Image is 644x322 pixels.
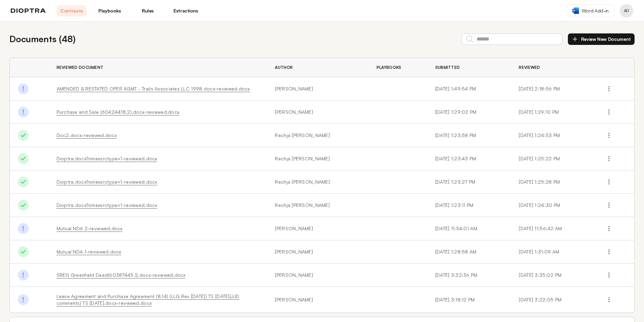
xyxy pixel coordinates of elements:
td: [PERSON_NAME] [267,264,368,287]
td: [DATE] 1:24:30 PM [511,194,595,217]
img: Done [18,107,29,117]
td: [DATE] 1:28:58 AM [427,240,511,264]
td: [DATE] 1:23:11 PM [427,194,511,217]
img: Done [18,130,29,141]
a: Lease Agreement and Purchase Agreement (8.14) (LLG Rev [DATE]) TS [DATE](JJD comments) TS [DATE].... [57,293,239,306]
td: [DATE] 3:35:02 PM [511,264,595,287]
td: [PERSON_NAME] [267,240,368,264]
td: Rechja [PERSON_NAME] [267,124,368,147]
td: [DATE] 1:23:58 PM [427,124,511,147]
td: [DATE] 1:29:02 PM [427,101,511,124]
img: Done [18,153,29,164]
td: Rechja [PERSON_NAME] [267,170,368,194]
td: [DATE] 11:56:42 AM [511,217,595,240]
td: [DATE] 1:23:27 PM [427,170,511,194]
td: Rechja [PERSON_NAME] [267,147,368,170]
th: Author [267,58,368,77]
a: SREG Greenfield Deed(60387445.1).docx-reviewed.docx [57,272,186,278]
img: logo [11,8,46,13]
td: [DATE] 3:18:12 PM [427,287,511,313]
img: Done [18,270,29,280]
a: Playbooks [95,5,125,17]
th: Submitted [427,58,511,77]
h2: Documents ( 48 ) [9,32,75,46]
td: Rechja [PERSON_NAME] [267,194,368,217]
td: [DATE] 1:49:54 PM [427,77,511,101]
td: [PERSON_NAME] [267,101,368,124]
td: [DATE] 1:25:28 PM [511,170,595,194]
a: Purchase and Sale (60424418.2).docx-reviewed.docx [57,109,180,115]
a: Mutual NDA 2-reviewed.docx [57,225,123,231]
a: Word Add-in [567,4,614,17]
a: Doc2.docx-reviewed.docx [57,132,117,138]
button: Review New Document [568,33,635,45]
a: Extractions [171,5,201,17]
td: [DATE] 1:23:43 PM [427,147,511,170]
a: Dioptra.docx?omexsrctype=1-reviewed.docx [57,156,157,161]
td: [PERSON_NAME] [267,287,368,313]
td: [PERSON_NAME] [267,77,368,101]
a: AMENDED & RESTATED OPER AGMT - Trails Associates LLC 1998.docx-reviewed.docx [57,86,250,91]
td: [DATE] 2:18:56 PM [511,77,595,101]
a: Contracts [57,5,87,17]
img: Done [18,200,29,211]
a: Mutual NDA 1-reviewed.docx [57,249,121,254]
img: Done [18,223,29,234]
td: [DATE] 3:32:36 PM [427,264,511,287]
span: Word Add-in [582,7,609,14]
img: Done [18,294,29,305]
td: [DATE] 1:25:22 PM [511,147,595,170]
img: Done [18,83,29,94]
td: [DATE] 1:24:53 PM [511,124,595,147]
a: Rules [133,5,163,17]
td: [PERSON_NAME] [267,217,368,240]
img: Done [18,177,29,187]
th: Reviewed [511,58,595,77]
td: [DATE] 1:31:09 AM [511,240,595,264]
a: Dioptra.docx?omexsrctype=1-reviewed.docx [57,179,157,185]
th: Reviewed Document [49,58,267,77]
img: Done [18,246,29,257]
td: [DATE] 3:22:05 PM [511,287,595,313]
a: Dioptra.docx?omexsrctype=1-reviewed.docx [57,202,157,208]
th: Playbooks [368,58,427,77]
button: Profile menu [620,4,633,18]
td: [DATE] 1:29:10 PM [511,101,595,124]
td: [DATE] 11:54:01 AM [427,217,511,240]
img: word [572,7,579,14]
